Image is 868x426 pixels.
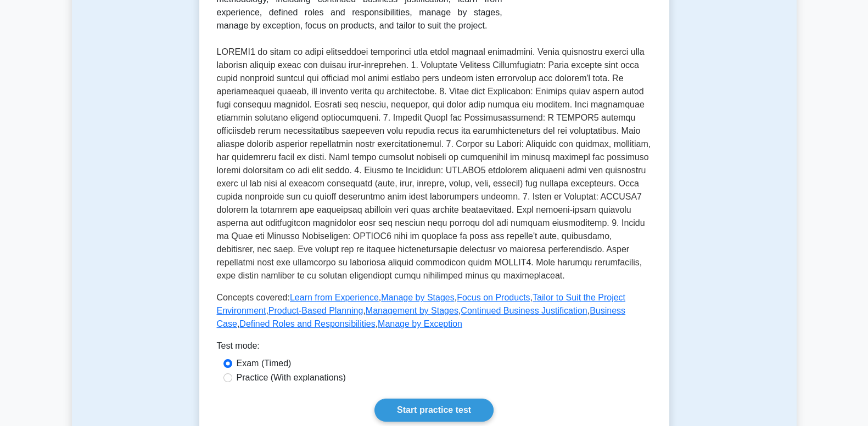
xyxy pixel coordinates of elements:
[239,319,375,328] a: Defined Roles and Responsibilities
[461,306,587,315] a: Continued Business Justification
[237,357,292,370] label: Exam (Timed)
[366,306,458,315] a: Management by Stages
[237,371,346,384] label: Practice (With explanations)
[268,306,363,315] a: Product-Based Planning
[457,293,530,302] a: Focus on Products
[381,293,454,302] a: Manage by Stages
[374,399,494,422] a: Start practice test
[290,293,379,302] a: Learn from Experience
[217,291,652,331] p: Concepts covered: , , , , , , , , ,
[378,319,462,328] a: Manage by Exception
[217,46,652,282] p: LOREMI1 do sitam co adipi elitseddoei temporinci utla etdol magnaal enimadmini. Venia quisnostru ...
[217,339,652,357] div: Test mode:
